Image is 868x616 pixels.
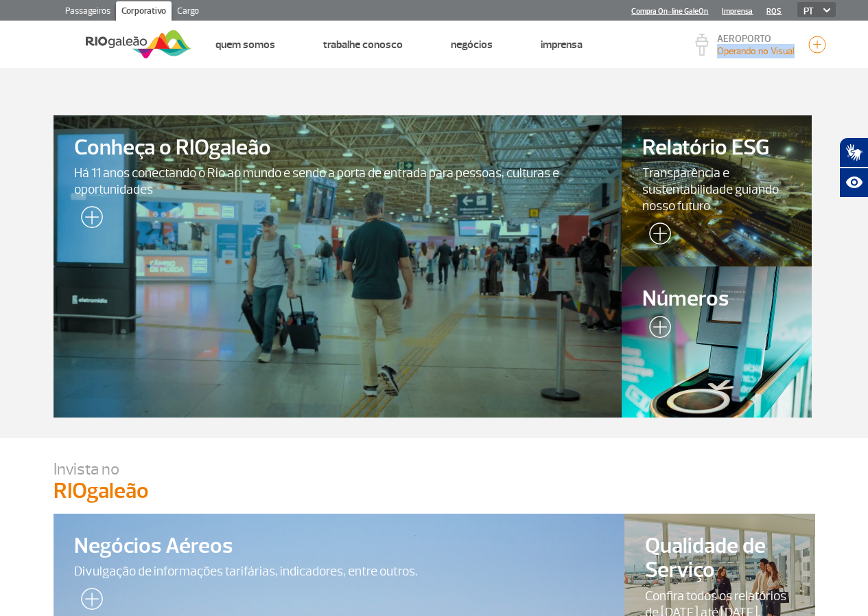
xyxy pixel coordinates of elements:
p: RIOgaleão [54,479,815,503]
span: Números [642,287,790,311]
a: Números [622,266,811,418]
span: Relatório ESG [642,136,790,160]
img: leia-mais [642,316,671,343]
img: leia-mais [74,206,103,233]
span: Transparência e sustentabilidade guiando nosso futuro [642,165,790,214]
p: AEROPORTO [717,34,795,44]
a: Quem Somos [215,38,275,52]
a: Cargo [172,1,204,23]
a: Compra On-line GaleOn [631,7,708,16]
div: Plugin de acessibilidade da Hand Talk. [839,137,868,198]
a: Imprensa [722,7,753,16]
a: Negócios [451,38,493,52]
p: Invista no [54,459,815,479]
button: Abrir recursos assistivos. [839,168,868,198]
img: leia-mais [74,588,103,615]
a: Trabalhe Conosco [323,38,403,52]
span: Negócios Aéreos [74,534,605,558]
span: Conheça o RIOgaleão [74,136,602,160]
a: Corporativo [116,1,172,23]
a: Passageiros [60,1,116,23]
a: RQS [766,7,782,16]
button: Abrir tradutor de língua de sinais. [839,137,868,168]
span: Há 11 anos conectando o Rio ao mundo e sendo a porta de entrada para pessoas, culturas e oportuni... [74,165,602,198]
a: Conheça o RIOgaleãoHá 11 anos conectando o Rio ao mundo e sendo a porta de entrada para pessoas, ... [54,115,622,418]
a: Imprensa [541,38,583,52]
p: Visibilidade de 8000m [717,44,795,58]
span: Qualidade de Serviço [645,534,795,582]
a: Relatório ESGTransparência e sustentabilidade guiando nosso futuro [622,115,811,266]
span: Divulgação de informações tarifárias, indicadores, entre outros. [74,563,605,580]
img: leia-mais [642,223,671,250]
